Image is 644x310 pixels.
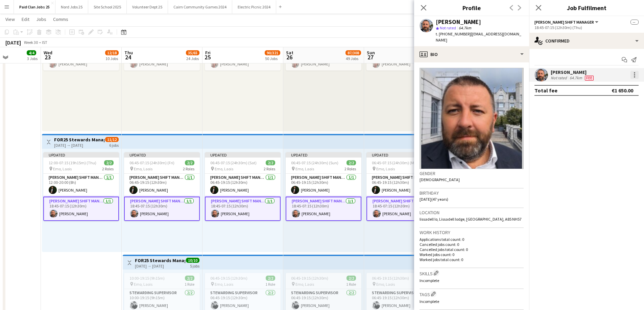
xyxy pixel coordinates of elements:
span: Emo, Laois [215,166,233,171]
h3: Work history [420,229,524,235]
div: Crew has different fees then in role [583,75,595,81]
span: Emo, Laois [134,282,152,287]
app-card-role: [PERSON_NAME] Shift Manager1/118:45-07:15 (12h30m)[PERSON_NAME] [205,197,281,221]
span: 2 Roles [183,166,194,171]
app-card-role: [PERSON_NAME] Shift Manager1/112:00-20:00 (8h)[PERSON_NAME] [43,174,119,197]
span: Fri [205,50,211,56]
span: Wed [44,50,52,56]
span: Emo, Laois [376,282,395,287]
span: Jobs [36,16,46,22]
span: 2/2 [266,160,275,165]
span: Emo, Laois [53,166,72,171]
span: 2/2 [347,160,356,165]
button: Cairn Community Games 2024 [168,0,232,13]
button: [PERSON_NAME] Shift Manager [534,20,599,25]
span: 90/321 [265,50,280,55]
span: View [5,16,15,22]
div: Not rated [551,75,568,81]
button: Nord Jobs 25 [55,0,88,13]
span: Sun [367,50,375,56]
app-card-role: [PERSON_NAME] Shift Manager1/118:45-07:15 (12h30m)[PERSON_NAME] [286,197,361,221]
span: 06:45-07:15 (24h30m) (Sun) [291,160,338,165]
span: 06:45-07:15 (24h30m) (Fri) [129,160,174,165]
span: 06:45-19:15 (12h30m) [291,276,328,281]
span: 87/308 [345,50,361,55]
span: 1 Role [346,282,356,287]
app-job-card: Updated06:45-07:15 (24h30m) (Sun)2/2 Emo, Laois2 Roles[PERSON_NAME] Shift Manager1/106:45-19:15 (... [286,152,361,221]
span: 4/4 [27,50,36,55]
h3: FOR25 Stewards Management - Days (B) [135,257,185,263]
span: Fee [585,76,594,81]
span: 2/2 [185,276,194,281]
span: 10/10 [186,258,199,263]
h3: Profile [414,3,529,12]
div: [PERSON_NAME] [551,69,595,75]
p: Incomplete [420,278,524,283]
span: 1 Role [185,282,194,287]
span: t. [PHONE_NUMBER] [436,31,471,36]
span: 2/2 [266,276,275,281]
span: 1 Role [265,282,275,287]
h3: Birthday [420,190,524,196]
app-card-role: [PERSON_NAME] Shift Manager1/106:45-19:15 (12h30m)[PERSON_NAME] [124,174,200,197]
div: Updated [205,152,281,158]
app-job-card: Updated06:45-07:15 (24h30m) (Sat)2/2 Emo, Laois2 Roles[PERSON_NAME] Shift Manager1/106:45-19:15 (... [205,152,281,221]
app-job-card: Updated06:45-07:15 (24h30m) (Fri)2/2 Emo, Laois2 Roles[PERSON_NAME] Shift Manager1/106:45-19:15 (... [124,152,200,221]
a: Edit [19,15,32,24]
p: Cancelled jobs count: 0 [420,242,524,247]
span: 2/2 [185,160,194,165]
div: Updated [124,152,200,158]
div: 18:45-07:15 (12h30m) (Thu) [534,25,639,30]
h3: Job Fulfilment [529,3,644,12]
app-job-card: Updated12:00-07:15 (19h15m) (Thu)2/2 Emo, Laois2 Roles[PERSON_NAME] Shift Manager1/112:00-20:00 (... [43,152,119,221]
span: Not rated [440,25,456,30]
h3: FOR25 Stewards Management - Days (A) [54,137,104,143]
span: 2 Roles [264,166,275,171]
span: Steward Shift Manager [534,20,594,25]
span: 06:45-19:15 (12h30m) [372,276,409,281]
button: Paid Clan Jobs 25 [14,0,55,13]
p: Applications total count: 0 [420,237,524,242]
span: 06:45-07:15 (24h30m) (Sat) [210,160,257,165]
img: Crew avatar or photo [420,68,524,169]
button: Site School 2025 [88,0,127,13]
div: Updated06:45-07:15 (24h30m) (Mon)2/2 Emo, Laois2 Roles[PERSON_NAME] Shift Manager1/106:45-19:15 (... [366,152,442,221]
app-card-role: [PERSON_NAME] Shift Manager1/118:45-07:15 (12h30m)[PERSON_NAME] [43,197,119,221]
span: | [EMAIL_ADDRESS][DOMAIN_NAME] [436,31,521,43]
div: IST [42,40,47,45]
div: Total fee [534,87,557,94]
p: Incomplete [420,299,524,304]
span: Edit [22,16,29,22]
span: Emo, Laois [215,282,233,287]
span: Sat [286,50,293,56]
span: Thu [124,50,133,56]
div: Bio [414,46,529,62]
span: Emo, Laois [295,166,314,171]
span: 23 [43,53,52,61]
app-card-role: [PERSON_NAME] Shift Manager1/118:45-07:15 (12h30m)[PERSON_NAME] [366,197,442,221]
div: [DATE] [5,39,21,46]
span: 2 Roles [344,166,356,171]
a: Jobs [33,15,49,24]
div: €1 650.00 [612,87,633,94]
span: 27 [366,53,375,61]
span: 2/2 [347,276,356,281]
span: 25 [204,53,211,61]
app-card-role: [PERSON_NAME] Shift Manager1/106:45-19:15 (12h30m)[PERSON_NAME] [366,174,442,197]
div: Confirmed [529,33,644,49]
span: 06:45-07:15 (24h30m) (Mon) [372,160,420,165]
h3: Location [420,209,524,216]
span: 26 [285,53,293,61]
span: Comms [53,16,68,22]
h3: Gender [420,170,524,176]
a: Comms [50,15,71,24]
span: 2/2 [104,160,114,165]
span: 12:00-07:15 (19h15m) (Thu) [49,160,96,165]
a: View [3,15,18,24]
span: 2 Roles [102,166,114,171]
span: Emo, Laois [376,166,395,171]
